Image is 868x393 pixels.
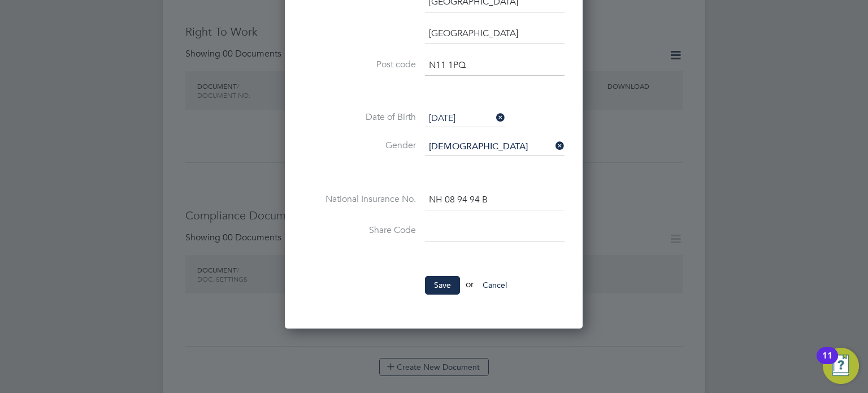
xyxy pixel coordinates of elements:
[303,140,416,152] label: Gender
[425,110,505,127] input: Select one
[823,348,859,384] button: Open Resource Center, 11 new notifications
[425,139,565,156] input: Select one
[425,276,460,294] button: Save
[822,356,832,370] div: 11
[303,193,416,205] label: National Insurance No.
[303,59,416,71] label: Post code
[425,24,565,44] input: Address line 3
[303,276,565,305] li: or
[303,224,416,236] label: Share Code
[303,111,416,123] label: Date of Birth
[474,276,516,294] button: Cancel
